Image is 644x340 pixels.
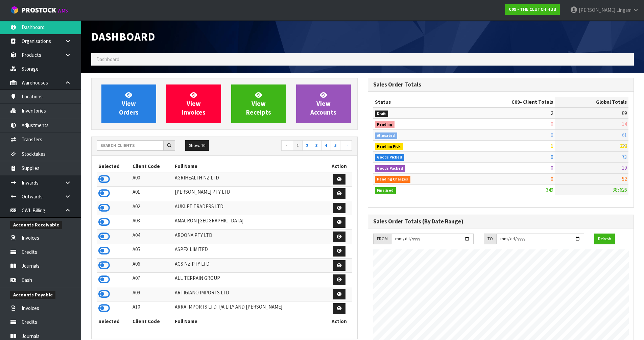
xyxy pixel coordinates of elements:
[546,187,553,193] span: 349
[373,97,458,107] th: Status
[131,229,173,244] td: A04
[505,4,560,15] a: C09 - THE CLUTCH HUB
[340,140,352,151] a: →
[331,140,340,151] a: 5
[97,161,131,172] th: Selected
[622,110,627,116] span: 89
[622,154,627,160] span: 73
[97,316,131,326] th: Selected
[375,132,398,139] span: Allocated
[173,316,326,326] th: Full Name
[119,91,139,116] span: View Orders
[91,29,155,44] span: Dashboard
[509,6,556,12] strong: C09 - THE CLUTCH HUB
[173,273,326,287] td: ALL TERRAIN GROUP
[131,287,173,301] td: A09
[230,140,352,152] nav: Page navigation
[484,234,496,244] div: TO
[131,244,173,259] td: A05
[622,132,627,138] span: 61
[131,187,173,201] td: A01
[373,218,629,225] h3: Sales Order Totals (By Date Range)
[246,91,271,116] span: View Receipts
[327,316,352,326] th: Action
[173,201,326,215] td: AUKLET TRADERS LTD
[173,161,326,172] th: Full Name
[613,187,627,193] span: 385626
[10,291,55,299] span: Accounts Payable
[551,110,553,116] span: 2
[555,97,628,107] th: Global Totals
[173,244,326,259] td: ASPEX LIMITED
[551,121,553,127] span: 0
[511,99,520,105] span: C09
[185,140,209,151] button: Show: 10
[551,176,553,182] span: 0
[375,111,388,117] span: Draft
[620,143,627,149] span: 222
[622,176,627,182] span: 52
[310,91,336,116] span: View Accounts
[551,165,553,171] span: 0
[231,84,286,123] a: ViewReceipts
[296,84,351,123] a: ViewAccounts
[373,234,391,244] div: FROM
[302,140,312,151] a: 2
[375,154,405,161] span: Goods Picked
[616,7,631,13] span: Lingam
[131,316,173,326] th: Client Code
[131,161,173,172] th: Client Code
[281,140,293,151] a: ←
[321,140,331,151] a: 4
[173,187,326,201] td: [PERSON_NAME] PTY LTD
[594,234,615,244] button: Refresh
[551,154,553,160] span: 0
[327,161,352,172] th: Action
[293,140,303,151] a: 1
[101,84,156,123] a: ViewOrders
[622,121,627,127] span: 14
[312,140,321,151] a: 3
[131,301,173,316] td: A10
[173,229,326,244] td: AROONA PTY LTD
[182,91,206,116] span: View Invoices
[375,165,406,172] span: Goods Packed
[97,140,164,151] input: Search clients
[131,215,173,230] td: A03
[96,56,119,63] span: Dashboard
[173,301,326,316] td: ARRA IMPORTS LTD T/A LILY AND [PERSON_NAME]
[10,6,19,14] img: cube-alt.png
[375,176,411,183] span: Pending Charges
[57,7,68,14] small: WMS
[166,84,221,123] a: ViewInvoices
[457,97,555,107] th: - Client Totals
[375,187,396,194] span: Finalised
[622,165,627,171] span: 19
[375,143,403,150] span: Pending Pick
[131,258,173,273] td: A06
[173,287,326,301] td: ARTIGIANO IMPORTS LTD
[22,6,56,15] span: ProStock
[173,215,326,230] td: AMACRON [GEOGRAPHIC_DATA]
[131,201,173,215] td: A02
[131,172,173,187] td: A00
[551,143,553,149] span: 1
[579,7,615,13] span: [PERSON_NAME]
[173,172,326,187] td: AGRIHEALTH NZ LTD
[375,121,395,128] span: Pending
[173,258,326,273] td: ACS NZ PTY LTD
[373,81,629,88] h3: Sales Order Totals
[10,221,62,229] span: Accounts Receivable
[131,273,173,287] td: A07
[551,132,553,138] span: 0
